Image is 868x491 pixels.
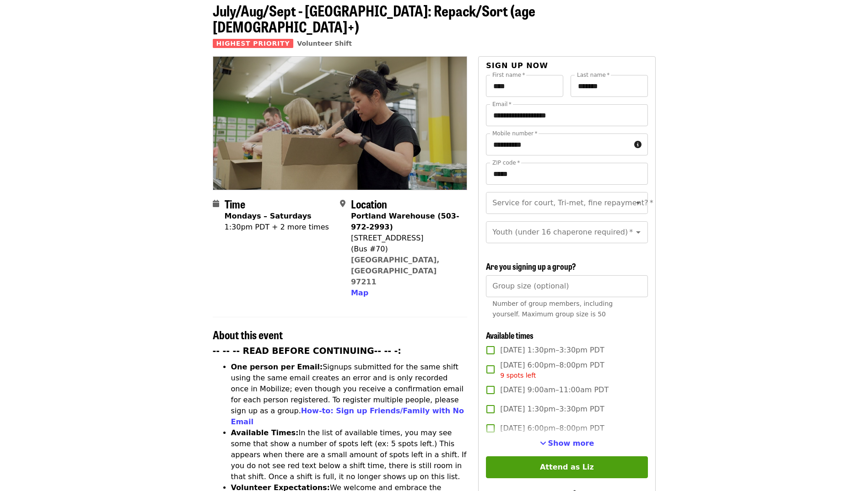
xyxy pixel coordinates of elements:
[351,256,440,286] a: [GEOGRAPHIC_DATA], [GEOGRAPHIC_DATA] 97211
[486,104,647,126] input: Email
[231,363,323,371] strong: One person per Email:
[571,75,648,97] input: Last name
[351,196,387,212] span: Location
[577,72,609,78] label: Last name
[486,75,563,97] input: First name
[486,275,647,297] input: [object Object]
[231,406,464,426] a: How-to: Sign up Friends/Family with No Email
[486,163,647,185] input: ZIP code
[297,40,352,47] a: Volunteer Shift
[231,362,468,427] li: Signups submitted for the same shift using the same email creates an error and is only recorded o...
[500,423,604,434] span: [DATE] 6:00pm–8:00pm PDT
[486,133,630,155] input: Mobile number
[632,226,645,239] button: Open
[486,456,647,478] button: Attend as Liz
[351,244,460,255] div: (Bus #70)
[213,326,283,342] span: About this event
[213,199,219,208] i: calendar icon
[492,131,537,136] label: Mobile number
[548,439,594,448] span: Show more
[500,360,604,380] span: [DATE] 6:00pm–8:00pm PDT
[340,199,345,208] i: map-marker-alt icon
[632,197,645,209] button: Open
[351,212,459,231] strong: Portland Warehouse (503-972-2993)
[492,101,512,107] label: Email
[492,72,525,78] label: First name
[500,372,536,379] span: 9 spots left
[213,39,294,48] span: Highest Priority
[231,428,299,437] strong: Available Times:
[225,196,245,212] span: Time
[540,438,594,449] button: See more timeslots
[486,260,576,272] span: Are you signing up a group?
[351,288,368,297] span: Map
[492,300,613,318] span: Number of group members, including yourself. Maximum group size is 50
[213,57,467,189] img: July/Aug/Sept - Portland: Repack/Sort (age 8+) organized by Oregon Food Bank
[500,384,609,395] span: [DATE] 9:00am–11:00am PDT
[225,222,329,233] div: 1:30pm PDT + 2 more times
[213,346,401,356] strong: -- -- -- READ BEFORE CONTINUING-- -- -:
[500,404,604,415] span: [DATE] 1:30pm–3:30pm PDT
[492,160,520,165] label: ZIP code
[486,61,548,70] span: Sign up now
[231,427,468,482] li: In the list of available times, you may see some that show a number of spots left (ex: 5 spots le...
[486,329,534,341] span: Available times
[634,140,642,149] i: circle-info icon
[351,288,368,299] button: Map
[225,212,312,220] strong: Mondays – Saturdays
[500,345,604,356] span: [DATE] 1:30pm–3:30pm PDT
[351,233,460,244] div: [STREET_ADDRESS]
